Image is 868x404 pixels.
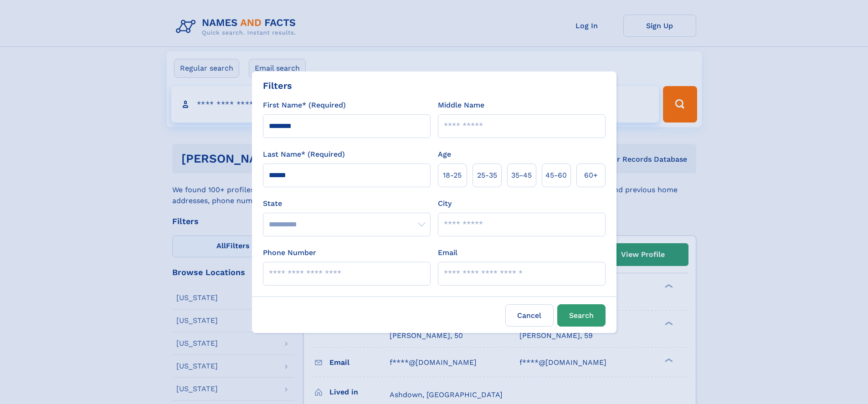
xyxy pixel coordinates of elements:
[557,304,606,327] button: Search
[584,170,598,181] span: 60+
[443,170,462,181] span: 18‑25
[438,198,452,209] label: City
[263,247,316,258] label: Phone Number
[545,170,567,181] span: 45‑60
[263,79,292,92] div: Filters
[438,149,451,160] label: Age
[263,100,346,111] label: First Name* (Required)
[263,149,345,160] label: Last Name* (Required)
[438,100,484,111] label: Middle Name
[477,170,497,181] span: 25‑35
[438,247,457,258] label: Email
[263,198,431,209] label: State
[505,304,554,327] label: Cancel
[511,170,532,181] span: 35‑45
